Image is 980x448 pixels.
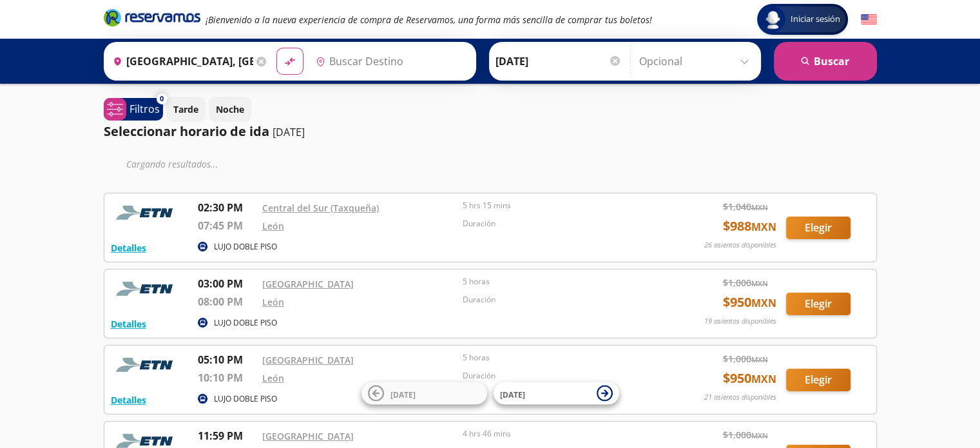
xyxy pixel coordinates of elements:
[751,278,768,288] small: MXN
[111,241,146,255] button: Detalles
[463,370,657,382] p: Duración
[463,200,657,211] p: 5 hrs 15 mins
[104,8,200,31] a: Brand Logo
[104,122,269,141] p: Seleccionar horario de ida
[198,370,256,385] p: 10:10 PM
[751,372,776,386] small: MXN
[751,202,768,212] small: MXN
[209,97,251,122] button: Noche
[751,431,768,440] small: MXN
[639,45,754,77] input: Opcional
[111,200,182,226] img: RESERVAMOS
[104,8,200,27] i: Brand Logo
[723,428,768,442] span: $ 1,000
[786,293,850,315] button: Elegir
[463,428,657,440] p: 4 hrs 46 mins
[111,352,182,378] img: RESERVAMOS
[214,393,277,405] p: LUJO DOBLE PISO
[751,296,776,310] small: MXN
[166,97,206,122] button: Tarde
[463,276,657,287] p: 5 horas
[500,389,525,400] span: [DATE]
[463,218,657,229] p: Duración
[126,158,218,170] em: Cargando resultados ...
[104,98,163,121] button: 0Filtros
[108,45,253,77] input: Buscar Origen
[704,392,776,403] p: 21 asientos disponibles
[198,352,256,367] p: 05:10 PM
[704,316,776,327] p: 19 asientos disponibles
[751,355,768,364] small: MXN
[198,428,256,443] p: 11:59 PM
[198,218,256,233] p: 07:45 PM
[262,372,284,384] a: León
[785,13,845,26] span: Iniciar sesión
[494,382,619,405] button: [DATE]
[361,382,487,405] button: [DATE]
[723,200,768,213] span: $ 1,040
[262,202,379,214] a: Central del Sur (Taxqueña)
[160,93,164,104] span: 0
[774,42,877,81] button: Buscar
[495,45,622,77] input: Elegir Fecha
[214,317,277,329] p: LUJO DOBLE PISO
[704,240,776,251] p: 26 asientos disponibles
[311,45,469,77] input: Buscar Destino
[198,294,256,309] p: 08:00 PM
[751,220,776,234] small: MXN
[786,217,850,239] button: Elegir
[723,293,776,312] span: $ 950
[262,430,354,442] a: [GEOGRAPHIC_DATA]
[262,220,284,232] a: León
[262,296,284,308] a: León
[273,124,305,140] p: [DATE]
[111,317,146,331] button: Detalles
[861,12,877,28] button: English
[216,102,244,116] p: Noche
[111,276,182,302] img: RESERVAMOS
[786,369,850,391] button: Elegir
[723,352,768,365] span: $ 1,000
[723,369,776,388] span: $ 950
[214,241,277,253] p: LUJO DOBLE PISO
[198,276,256,291] p: 03:00 PM
[198,200,256,215] p: 02:30 PM
[111,393,146,407] button: Detalles
[723,217,776,236] span: $ 988
[206,14,652,26] em: ¡Bienvenido a la nueva experiencia de compra de Reservamos, una forma más sencilla de comprar tus...
[173,102,198,116] p: Tarde
[723,276,768,289] span: $ 1,000
[463,352,657,364] p: 5 horas
[130,101,160,117] p: Filtros
[262,354,354,366] a: [GEOGRAPHIC_DATA]
[463,294,657,306] p: Duración
[262,278,354,290] a: [GEOGRAPHIC_DATA]
[390,389,416,400] span: [DATE]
